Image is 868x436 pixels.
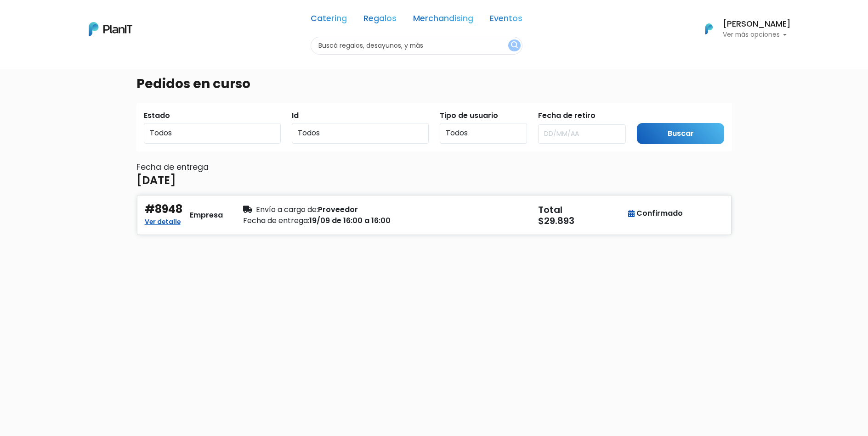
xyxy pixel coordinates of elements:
label: Submit [637,110,664,121]
a: Catering [311,15,347,26]
button: PlanIt Logo [PERSON_NAME] Ver más opciones [693,17,791,41]
h4: #8948 [145,203,182,216]
span: Envío a cargo de: [256,204,318,215]
h5: $29.893 [538,215,625,226]
img: search_button-432b6d5273f82d61273b3651a40e1bd1b912527efae98b1b7a1b2c0702e16a8d.svg [511,41,518,50]
img: PlanIt Logo [89,22,132,36]
a: Regalos [363,15,397,26]
input: Buscar [637,123,725,145]
h3: Pedidos en curso [136,76,250,92]
a: Ver detalle [145,215,181,226]
h6: [PERSON_NAME] [723,20,791,28]
label: Fecha de retiro [538,110,596,121]
input: DD/MM/AA [538,124,626,144]
a: Merchandising [413,15,473,26]
div: 19/09 de 16:00 a 16:00 [243,215,429,226]
label: Tipo de usuario [440,110,498,121]
label: Id [292,110,299,121]
p: Ver más opciones [723,32,791,38]
span: Fecha de entrega: [243,215,309,226]
h6: Fecha de entrega [136,162,732,172]
input: Buscá regalos, desayunos, y más [311,37,522,55]
div: Empresa [190,210,223,221]
button: #8948 Ver detalle Empresa Envío a cargo de:Proveedor Fecha de entrega:19/09 de 16:00 a 16:00 Tota... [136,195,732,235]
h5: Total [538,204,624,215]
a: Eventos [490,15,522,26]
h4: [DATE] [136,174,176,187]
div: Confirmado [628,208,683,219]
label: Estado [144,110,170,121]
div: Proveedor [243,204,429,215]
img: PlanIt Logo [699,19,719,39]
